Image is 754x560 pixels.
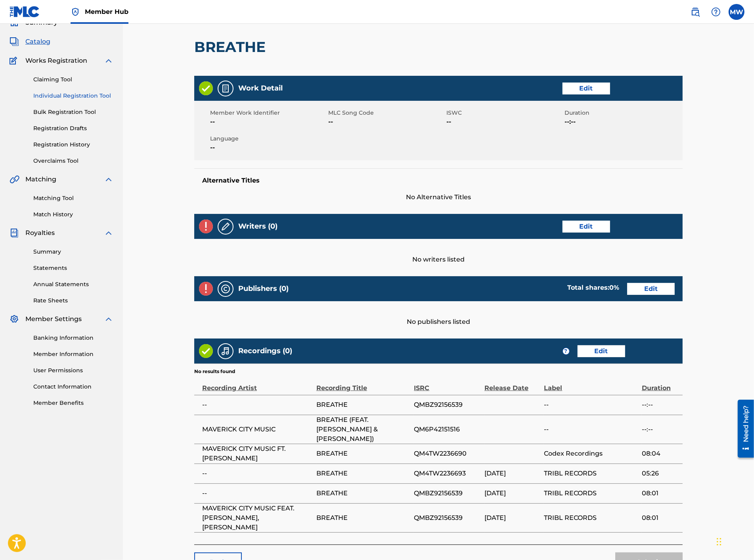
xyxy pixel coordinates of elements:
[414,425,480,434] span: QM6P42151516
[33,296,113,305] a: Rate Sheets
[25,56,87,65] span: Works Registration
[210,117,326,127] span: --
[563,83,610,94] a: Edit
[714,522,754,560] iframe: Chat Widget
[104,175,113,184] img: expand
[238,84,283,93] h5: Work Detail
[708,4,724,20] div: Help
[10,228,19,238] img: Royalties
[104,228,113,238] img: expand
[627,283,675,295] a: Edit
[202,375,312,393] div: Recording Artist
[104,56,113,65] img: expand
[10,175,19,184] img: Matching
[578,345,625,357] a: Edit
[642,513,679,523] span: 08:01
[446,109,563,117] span: ISWC
[210,135,326,143] span: Language
[202,469,312,478] span: --
[33,92,113,100] a: Individual Registration Tool
[33,194,113,202] a: Matching Tool
[33,140,113,149] a: Registration History
[25,314,82,324] span: Member Settings
[33,108,113,116] a: Bulk Registration Tool
[316,489,410,498] span: BREATHE
[221,346,230,356] img: Recordings
[642,489,679,498] span: 08:01
[33,124,113,133] a: Registration Drafts
[717,530,721,554] div: Drag
[565,109,681,117] span: Duration
[484,469,540,478] span: [DATE]
[10,18,57,27] a: SummarySummary
[33,264,113,272] a: Statements
[33,399,113,407] a: Member Benefits
[104,314,113,324] img: expand
[563,221,610,233] a: Edit
[71,7,80,17] img: Top Rightsholder
[642,400,679,410] span: --:--
[221,284,230,294] img: Publishers
[10,37,50,46] a: CatalogCatalog
[10,37,19,46] img: Catalog
[194,301,683,327] div: No publishers listed
[544,375,637,393] div: Label
[194,239,683,264] div: No writers listed
[484,375,540,393] div: Release Date
[484,489,540,498] span: [DATE]
[414,469,480,478] span: QM4TW2236693
[33,157,113,165] a: Overclaims Tool
[199,282,213,296] img: Invalid
[33,210,113,219] a: Match History
[194,368,235,375] p: No results found
[687,4,703,20] a: Public Search
[328,117,444,127] span: --
[316,449,410,458] span: BREATHE
[316,415,410,444] span: BREATHE (FEAT. [PERSON_NAME] & [PERSON_NAME])
[414,489,480,498] span: QMBZ92156539
[25,228,55,238] span: Royalties
[202,177,675,185] h5: Alternative Titles
[316,513,410,523] span: BREATHE
[202,504,312,532] span: MAVERICK CITY MUSIC FEAT. [PERSON_NAME], [PERSON_NAME]
[202,489,312,498] span: --
[563,348,569,354] span: ?
[544,469,637,478] span: TRIBL RECORDS
[567,283,619,293] div: Total shares:
[33,334,113,342] a: Banking Information
[202,400,312,410] span: --
[33,350,113,358] a: Member Information
[544,513,637,523] span: TRIBL RECORDS
[414,400,480,410] span: QMBZ92156539
[238,284,289,293] h5: Publishers (0)
[316,469,410,478] span: BREATHE
[10,56,20,65] img: Works Registration
[25,37,50,46] span: Catalog
[544,425,637,434] span: --
[565,117,681,127] span: --:--
[221,222,230,231] img: Writers
[711,7,721,17] img: help
[414,449,480,458] span: QM4TW2236690
[642,469,679,478] span: 05:26
[194,192,683,202] span: No Alternative Titles
[194,38,270,56] h2: BREATHE
[199,81,213,95] img: Valid
[732,396,754,460] iframe: Resource Center
[691,7,700,17] img: search
[544,400,637,410] span: --
[25,175,56,184] span: Matching
[85,7,128,16] span: Member Hub
[642,375,679,393] div: Duration
[33,75,113,84] a: Claiming Tool
[729,4,744,20] div: User Menu
[33,383,113,391] a: Contact Information
[316,375,410,393] div: Recording Title
[33,366,113,375] a: User Permissions
[199,219,213,233] img: Invalid
[316,400,410,410] span: BREATHE
[199,344,213,358] img: Valid
[414,375,480,393] div: ISRC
